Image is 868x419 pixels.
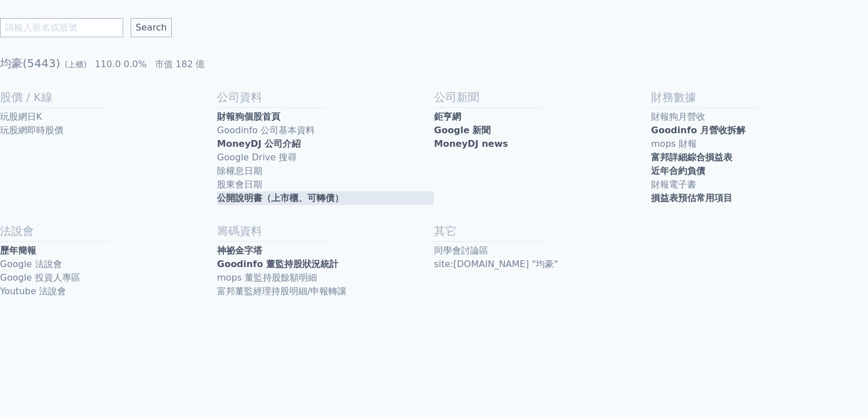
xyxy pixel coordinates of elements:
a: 富邦董監經理持股明細/申報轉讓 [217,285,434,298]
a: 股東會日期 [217,178,434,191]
a: 財報電子書 [651,178,868,191]
h2: 財務數據 [651,89,868,105]
h2: 公司資料 [217,89,434,105]
a: Google 新聞 [434,124,651,137]
a: 損益表預估常用項目 [651,191,868,205]
span: (上櫃) [65,60,87,69]
a: 近年合約負債 [651,164,868,178]
a: 鉅亨網 [434,110,651,124]
a: MoneyDJ news [434,137,651,151]
iframe: Chat Widget [811,365,868,419]
a: 財報狗個股首頁 [217,110,434,124]
a: Goodinfo 月營收拆解 [651,124,868,137]
div: 聊天小工具 [811,365,868,419]
a: site:[DOMAIN_NAME] "均豪" [434,257,651,271]
input: Search [131,18,172,37]
span: 110.0 0.0% [95,59,147,69]
a: mops 董監持股餘額明細 [217,271,434,285]
a: 財報狗月營收 [651,110,868,124]
a: 同學會討論區 [434,244,651,257]
a: 公開說明書（上市櫃、可轉債） [217,191,434,205]
h2: 其它 [434,223,651,239]
a: mops 財報 [651,137,868,151]
span: 市值 182 億 [155,59,205,69]
a: Goodinfo 董監持股狀況統計 [217,257,434,271]
a: 神祕金字塔 [217,244,434,257]
h2: 籌碼資料 [217,223,434,239]
a: Google Drive 搜尋 [217,151,434,164]
h2: 公司新聞 [434,89,651,105]
a: 富邦詳細綜合損益表 [651,151,868,164]
a: MoneyDJ 公司介紹 [217,137,434,151]
a: 除權息日期 [217,164,434,178]
a: Goodinfo 公司基本資料 [217,124,434,137]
